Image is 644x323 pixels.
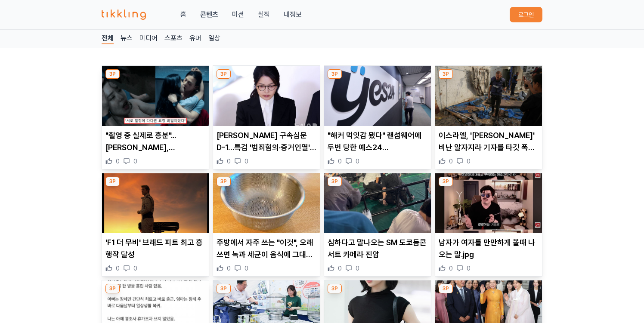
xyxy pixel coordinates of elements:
[121,33,133,44] a: 뉴스
[449,264,453,273] span: 0
[133,157,137,166] span: 0
[213,66,320,126] img: 김건희 구속심문 D-1…특검 '범죄혐의·증거인멸' 집중 소명
[213,65,320,169] div: 3P 김건희 구속심문 D-1…특검 '범죄혐의·증거인멸' 집중 소명 [PERSON_NAME] 구속심문 D-1…특검 '범죄혐의·증거인멸' 집중 소명 0 0
[324,66,431,126] img: "해커 먹잇감 됐다" 랜섬웨어에 두번 당한 예스24…
[217,129,316,154] p: [PERSON_NAME] 구속심문 D-1…특검 '범죄혐의·증거인멸' 집중 소명
[217,284,231,293] div: 3P
[439,129,539,154] p: 이스라엘, '[PERSON_NAME]' 비난 알자지라 기자를 타깃 폭사…7명도
[467,157,471,166] span: 0
[105,129,205,154] p: "촬영 중 실제로 흥분"...[PERSON_NAME], [PERSON_NAME]과 베드신 촬영 중 절정 가는 표정과 '신체적 부위 변화' 고백
[105,237,205,261] p: 'F1 더 무비' 브래드 피트 최고 흥행작 달성
[338,157,342,166] span: 0
[328,284,342,293] div: 3P
[435,173,542,277] div: 3P 남자가 여자를 만만하게 볼때 나오는 말.jpg 남자가 여자를 만만하게 볼때 나오는 말.jpg 0 0
[356,264,359,273] span: 0
[324,173,431,234] img: 심하다고 말나오는 SM 도쿄돔콘서트 카메라 진압
[208,33,220,44] a: 일상
[356,157,359,166] span: 0
[102,33,114,44] a: 전체
[133,264,137,273] span: 0
[164,33,183,44] a: 스포츠
[189,33,201,44] a: 유머
[105,177,120,186] div: 3P
[258,9,270,20] a: 실적
[245,264,248,273] span: 0
[467,264,471,273] span: 0
[284,9,302,20] a: 내정보
[328,69,342,79] div: 3P
[102,65,209,169] div: 3P "촬영 중 실제로 흥분"...김지훈, 이주빈과 베드신 촬영 중 절정 가는 표정과 '신체적 부위 변화' 고백 "촬영 중 실제로 흥분"...[PERSON_NAME], [PE...
[435,66,542,126] img: 이스라엘, '하마스 요원' 비난 알자지라 기자를 타깃 폭사…7명도
[324,65,431,169] div: 3P "해커 먹잇감 됐다" 랜섬웨어에 두번 당한 예스24… "해커 먹잇감 됐다" 랜섬웨어에 두번 당한 예스24… 0 0
[328,129,427,154] p: "해커 먹잇감 됐다" 랜섬웨어에 두번 당한 예스24…
[116,264,120,273] span: 0
[435,173,542,234] img: 남자가 여자를 만만하게 볼때 나오는 말.jpg
[105,69,120,79] div: 3P
[324,173,431,277] div: 3P 심하다고 말나오는 SM 도쿄돔콘서트 카메라 진압 심하다고 말나오는 SM 도쿄돔콘서트 카메라 진압 0 0
[213,173,320,234] img: 주방에서 자주 쓰는 "이것", 오래 쓰면 녹과 세균이 음식에 그대로 섞입니다
[439,69,453,79] div: 3P
[227,264,231,273] span: 0
[510,7,542,22] button: 로그인
[105,284,120,293] div: 3P
[139,33,158,44] a: 미디어
[116,157,120,166] span: 0
[439,177,453,186] div: 3P
[180,9,186,20] a: 홈
[102,173,209,234] img: 'F1 더 무비' 브래드 피트 최고 흥행작 달성
[245,157,248,166] span: 0
[102,9,146,20] img: 티끌링
[232,9,244,20] button: 미션
[227,157,231,166] span: 0
[449,157,453,166] span: 0
[102,173,209,277] div: 3P 'F1 더 무비' 브래드 피트 최고 흥행작 달성 'F1 더 무비' 브래드 피트 최고 흥행작 달성 0 0
[217,177,231,186] div: 3P
[102,66,209,126] img: "촬영 중 실제로 흥분"...김지훈, 이주빈과 베드신 촬영 중 절정 가는 표정과 '신체적 부위 변화' 고백
[328,237,427,261] p: 심하다고 말나오는 SM 도쿄돔콘서트 카메라 진압
[200,9,218,20] a: 콘텐츠
[439,237,539,261] p: 남자가 여자를 만만하게 볼때 나오는 말.jpg
[213,173,320,277] div: 3P 주방에서 자주 쓰는 "이것", 오래 쓰면 녹과 세균이 음식에 그대로 섞입니다 주방에서 자주 쓰는 "이것", 오래 쓰면 녹과 세균이 음식에 그대로 섞입니다 0 0
[217,69,231,79] div: 3P
[439,284,453,293] div: 3P
[338,264,342,273] span: 0
[217,237,316,261] p: 주방에서 자주 쓰는 "이것", 오래 쓰면 녹과 세균이 음식에 그대로 섞입니다
[328,177,342,186] div: 3P
[435,65,542,169] div: 3P 이스라엘, '하마스 요원' 비난 알자지라 기자를 타깃 폭사…7명도 이스라엘, '[PERSON_NAME]' 비난 알자지라 기자를 타깃 폭사…7명도 0 0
